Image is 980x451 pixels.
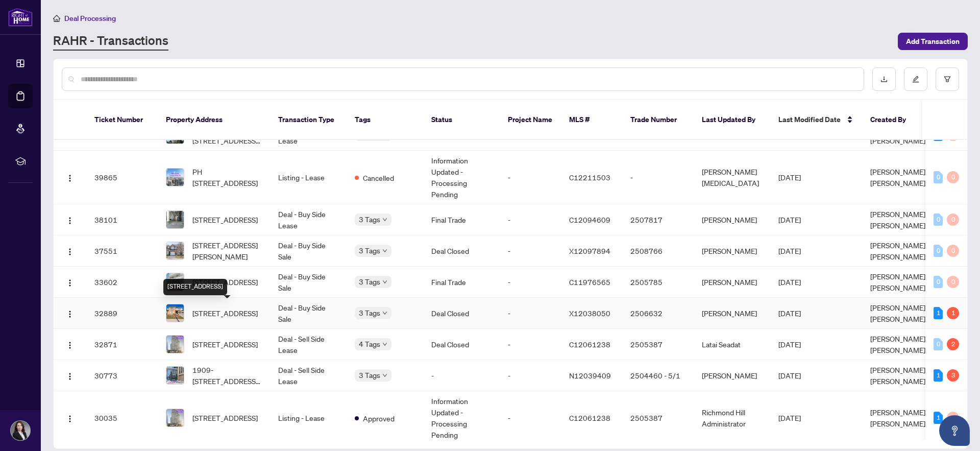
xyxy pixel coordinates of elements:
[64,14,116,23] span: Deal Processing
[66,174,74,182] img: Logo
[270,329,347,360] td: Deal - Sell Side Lease
[363,413,395,424] span: Approved
[569,340,610,349] span: C12061238
[423,267,500,298] td: Final Trade
[622,100,694,140] th: Trade Number
[622,391,694,445] td: 2505387
[947,276,959,288] div: 0
[166,409,184,426] img: thumbnail-img
[500,391,561,445] td: -
[270,151,347,204] td: Listing - Lease
[500,235,561,267] td: -
[86,235,158,267] td: 37551
[382,342,387,347] span: down
[423,391,500,445] td: Information Updated - Processing Pending
[66,372,74,381] img: Logo
[166,273,184,291] img: thumbnail-img
[622,329,694,360] td: 2505387
[163,279,227,295] div: [STREET_ADDRESS]
[192,240,262,262] span: [STREET_ADDRESS][PERSON_NAME]
[500,151,561,204] td: -
[778,308,801,318] span: [DATE]
[11,421,30,440] img: Profile Icon
[423,151,500,204] td: Information Updated - Processing Pending
[363,172,394,183] span: Cancelled
[192,339,258,350] span: [STREET_ADDRESS]
[569,215,610,224] span: C12094609
[192,364,262,387] span: 1909-[STREET_ADDRESS][PERSON_NAME][PERSON_NAME]
[62,367,78,384] button: Logo
[880,76,888,83] span: download
[347,100,423,140] th: Tags
[86,100,158,140] th: Ticket Number
[423,360,500,391] td: -
[912,76,919,83] span: edit
[270,360,347,391] td: Deal - Sell Side Lease
[622,267,694,298] td: 2505785
[500,204,561,235] td: -
[158,100,270,140] th: Property Address
[870,167,925,187] span: [PERSON_NAME] [PERSON_NAME]
[382,279,387,284] span: down
[270,100,347,140] th: Transaction Type
[694,100,770,140] th: Last Updated By
[936,67,959,91] button: filter
[359,369,380,381] span: 3 Tags
[86,267,158,298] td: 33602
[904,67,927,91] button: edit
[53,32,168,51] a: RAHR - Transactions
[870,408,925,428] span: [PERSON_NAME] [PERSON_NAME]
[166,367,184,384] img: thumbnail-img
[86,391,158,445] td: 30035
[569,173,610,182] span: C12211503
[934,245,943,257] div: 0
[53,15,60,22] span: home
[870,334,925,354] span: [PERSON_NAME] [PERSON_NAME]
[934,307,943,319] div: 1
[66,279,74,287] img: Logo
[270,204,347,235] td: Deal - Buy Side Lease
[622,204,694,235] td: 2507817
[934,338,943,350] div: 0
[62,243,78,259] button: Logo
[569,308,610,318] span: X12038050
[500,267,561,298] td: -
[62,274,78,290] button: Logo
[192,214,258,225] span: [STREET_ADDRESS]
[906,33,960,50] span: Add Transaction
[423,204,500,235] td: Final Trade
[770,100,862,140] th: Last Modified Date
[423,298,500,329] td: Deal Closed
[423,329,500,360] td: Deal Closed
[694,235,770,267] td: [PERSON_NAME]
[166,304,184,322] img: thumbnail-img
[694,360,770,391] td: [PERSON_NAME]
[359,213,380,225] span: 3 Tags
[694,391,770,445] td: Richmond Hill Administrator
[622,235,694,267] td: 2508766
[778,215,801,224] span: [DATE]
[947,412,959,424] div: 0
[569,413,610,422] span: C12061238
[944,76,951,83] span: filter
[694,151,770,204] td: [PERSON_NAME][MEDICAL_DATA]
[270,235,347,267] td: Deal - Buy Side Sale
[947,338,959,350] div: 2
[166,242,184,259] img: thumbnail-img
[862,100,923,140] th: Created By
[192,412,258,423] span: [STREET_ADDRESS]
[8,8,33,27] img: logo
[622,298,694,329] td: 2506632
[382,217,387,222] span: down
[86,204,158,235] td: 38101
[694,204,770,235] td: [PERSON_NAME]
[192,166,262,188] span: PH [STREET_ADDRESS]
[62,410,78,426] button: Logo
[382,248,387,253] span: down
[778,277,801,287] span: [DATE]
[270,267,347,298] td: Deal - Buy Side Sale
[947,245,959,257] div: 0
[569,246,610,255] span: X12097894
[569,277,610,287] span: C11976565
[86,329,158,360] td: 32871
